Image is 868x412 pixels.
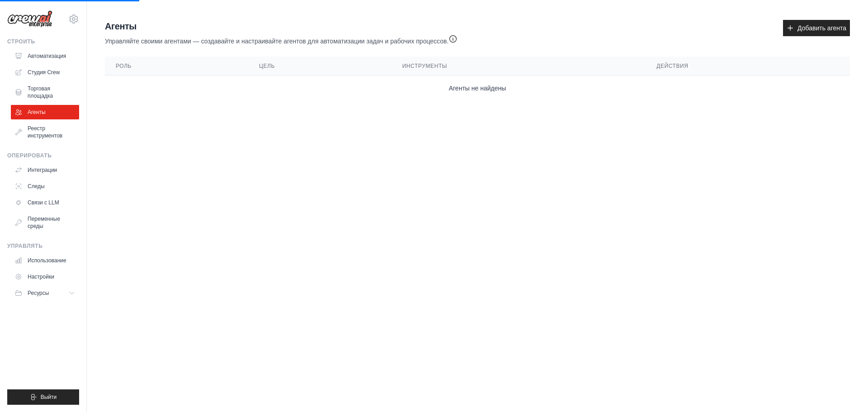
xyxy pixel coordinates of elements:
font: Торговая площадка [28,85,53,99]
a: Переменные среды [11,212,79,233]
a: Агенты [11,105,79,119]
font: Оперировать [7,152,52,159]
a: Добавить агента [783,20,850,36]
font: Действия [656,63,688,69]
a: Интеграции [11,163,79,177]
font: Настройки [28,274,54,280]
font: Цель [259,63,275,69]
font: Использование [28,257,66,264]
button: Выйти [7,389,79,405]
font: Ресурсы [28,290,49,296]
a: Реестр инструментов [11,121,79,143]
font: Следы [28,183,45,189]
font: Управлять [7,243,42,249]
font: Роль [116,63,132,69]
font: Автоматизация [28,53,66,59]
a: Студия Crew [11,65,79,80]
font: Выйти [41,394,57,400]
font: Управляйте своими агентами — создавайте и настраивайте агентов для автоматизации задач и рабочих ... [105,38,448,45]
font: Строить [7,38,35,45]
font: Агенты [28,109,46,115]
font: Студия Crew [28,69,60,76]
font: Реестр инструментов [28,125,62,139]
font: Интеграции [28,167,57,173]
font: Переменные среды [28,216,60,229]
a: Настройки [11,270,79,284]
font: Добавить агента [797,24,846,32]
font: Агенты [105,21,137,31]
font: Связи с LLM [28,199,59,206]
img: Логотип [7,10,52,28]
a: Автоматизация [11,49,79,63]
a: Использование [11,253,79,268]
a: Связи с LLM [11,195,79,210]
a: Торговая площадка [11,81,79,103]
font: Агенты не найдены [449,85,506,92]
button: Ресурсы [11,286,79,300]
a: Следы [11,179,79,194]
font: Инструменты [402,63,447,69]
